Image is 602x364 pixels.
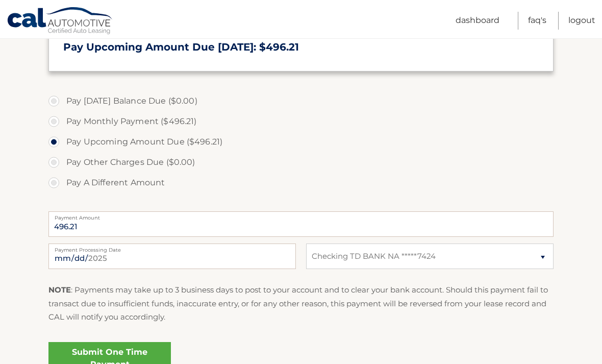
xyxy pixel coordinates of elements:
[48,244,296,252] label: Payment Processing Date
[568,12,595,30] a: Logout
[63,41,539,54] h3: Pay Upcoming Amount Due [DATE]: $496.21
[48,285,71,295] strong: NOTE
[7,7,114,36] a: Cal Automotive
[528,12,546,30] a: FAQ's
[48,173,554,193] label: Pay A Different Amount
[48,132,554,152] label: Pay Upcoming Amount Due ($496.21)
[48,91,554,111] label: Pay [DATE] Balance Due ($0.00)
[48,211,554,220] label: Payment Amount
[456,12,499,30] a: Dashboard
[48,111,554,132] label: Pay Monthly Payment ($496.21)
[48,211,554,237] input: Payment Amount
[48,283,554,324] p: : Payments may take up to 3 business days to post to your account and to clear your bank account....
[48,152,554,173] label: Pay Other Charges Due ($0.00)
[48,244,296,269] input: Payment Date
